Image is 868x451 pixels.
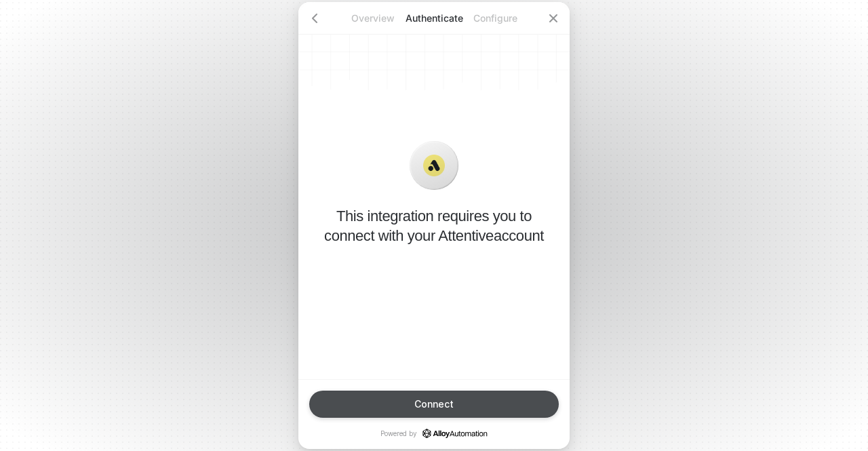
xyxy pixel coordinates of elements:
[403,12,465,25] p: Authenticate
[465,12,526,25] p: Configure
[320,206,548,246] p: This integration requires you to connect with your Attentive account
[342,12,403,25] p: Overview
[414,399,454,410] div: Connect
[422,429,488,438] a: icon-success
[309,391,559,418] button: Connect
[380,429,488,438] p: Powered by
[548,13,559,24] span: icon-close
[309,13,320,24] span: icon-arrow-left
[423,155,445,176] img: icon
